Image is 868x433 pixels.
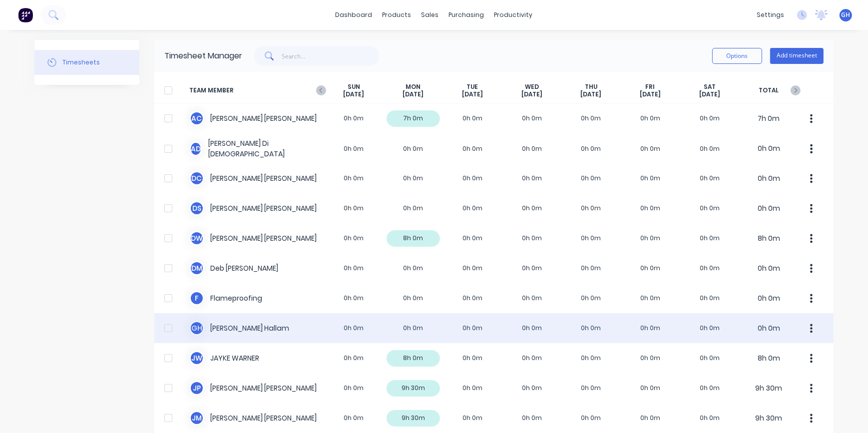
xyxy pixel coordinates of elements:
button: Add timesheet [770,48,824,64]
span: TEAM MEMBER [189,83,324,98]
span: [DATE] [403,90,424,98]
button: Timesheets [34,50,139,75]
span: TUE [466,83,478,91]
a: dashboard [331,7,378,22]
span: [DATE] [699,90,720,98]
span: GH [842,10,851,19]
span: WED [525,83,539,91]
span: SUN [348,83,360,91]
span: [DATE] [462,90,483,98]
span: [DATE] [580,90,601,98]
span: FRI [646,83,655,91]
input: Search... [282,46,380,66]
span: [DATE] [521,90,542,98]
div: purchasing [444,7,489,22]
div: Timesheets [62,58,100,67]
div: productivity [489,7,538,22]
img: Factory [18,7,33,22]
div: Timesheet Manager [164,50,242,62]
span: THU [585,83,597,91]
span: [DATE] [640,90,661,98]
div: sales [417,7,444,22]
div: settings [752,7,789,22]
span: SAT [704,83,716,91]
button: Options [712,48,762,64]
div: products [378,7,417,22]
span: [DATE] [343,90,364,98]
span: MON [406,83,421,91]
span: TOTAL [739,83,799,98]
